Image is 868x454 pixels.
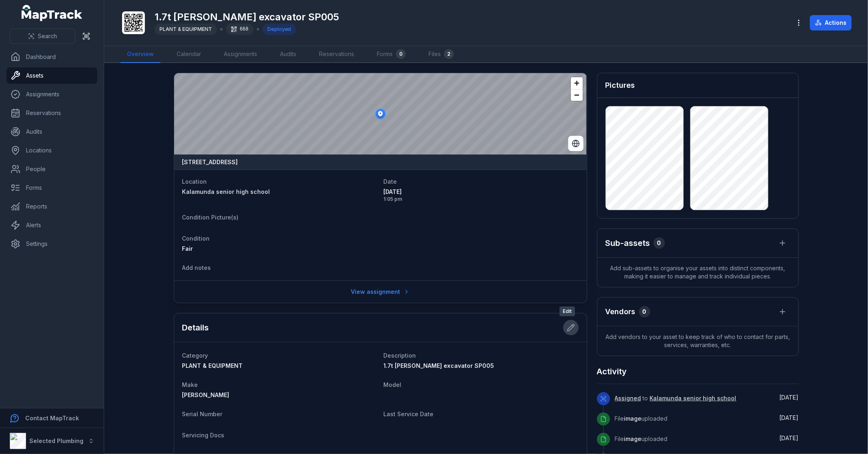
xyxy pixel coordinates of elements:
a: Alerts [7,217,97,233]
span: Category [182,352,208,359]
time: 5/7/2025, 1:05:21 PM [780,434,799,441]
a: Files2 [422,46,460,63]
span: Add vendors to your asset to keep track of who to contact for parts, services, warranties, etc. [597,326,798,356]
span: Search [38,32,57,40]
div: 0 [654,237,665,249]
span: to [615,395,737,402]
strong: Contact MapTrack [25,415,79,421]
strong: [STREET_ADDRESS] [182,158,238,166]
span: Kalamunda senior high school [182,188,270,195]
span: [DATE] [780,434,799,441]
a: Audits [273,46,303,63]
strong: Selected Plumbing [29,437,83,444]
span: [DATE] [780,394,799,401]
span: Last Service Date [384,411,434,417]
button: Switch to Satellite View [568,136,584,151]
h3: Vendors [606,306,636,317]
span: image [624,415,642,422]
span: Serial Number [182,411,223,417]
button: Actions [810,15,852,30]
a: Kalamunda senior high school [182,188,377,196]
span: image [624,435,642,442]
a: Audits [7,124,97,140]
a: People [7,161,97,177]
span: Condition [182,235,210,242]
a: Dashboard [7,49,97,65]
a: Calendar [170,46,208,63]
button: Zoom out [571,89,583,101]
canvas: Map [174,73,587,154]
span: 1.7t [PERSON_NAME] excavator SP005 [384,362,494,369]
a: Assigned [615,394,641,402]
span: Make [182,381,198,388]
time: 5/7/2025, 1:05:33 PM [780,394,799,401]
a: Assignments [7,86,97,102]
span: Edit [560,306,575,316]
span: File uploaded [615,415,668,422]
span: Fair [182,245,193,252]
span: PLANT & EQUIPMENT [160,26,212,32]
span: Add sub-assets to organise your assets into distinct components, making it easier to manage and t... [597,258,798,287]
a: MapTrack [22,5,83,21]
h3: Pictures [606,80,635,91]
div: Deployed [262,24,296,35]
span: Model [384,381,402,388]
div: 668 [226,24,254,35]
span: Location [182,178,207,185]
a: Reservations [313,46,361,63]
span: Add notes [182,264,211,271]
h2: Activity [597,366,627,377]
button: Zoom in [571,77,583,89]
span: [DATE] [780,414,799,421]
div: 0 [396,49,406,59]
a: Reservations [7,105,97,121]
span: [DATE] [384,188,579,196]
a: Assets [7,67,97,84]
time: 5/7/2025, 1:05:33 PM [384,188,579,202]
span: File uploaded [615,435,668,442]
span: [PERSON_NAME] [182,391,230,398]
a: Forms [7,180,97,196]
span: Condition Picture(s) [182,214,239,221]
a: Settings [7,236,97,252]
div: 2 [444,49,454,59]
div: 0 [639,306,650,317]
span: PLANT & EQUIPMENT [182,362,243,369]
a: Forms0 [370,46,412,63]
h2: Sub-assets [606,237,650,249]
a: Locations [7,142,97,159]
a: View assignment [345,284,415,300]
span: 1:05 pm [384,196,579,202]
button: Search [10,28,75,44]
h1: 1.7t [PERSON_NAME] excavator SP005 [155,11,339,24]
span: Date [384,178,397,185]
a: Assignments [217,46,264,63]
time: 5/7/2025, 1:05:24 PM [780,414,799,421]
a: Overview [120,46,160,63]
a: Kalamunda senior high school [650,394,737,402]
a: Reports [7,198,97,215]
span: Servicing Docs [182,432,225,439]
h2: Details [182,322,209,333]
span: Description [384,352,416,359]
